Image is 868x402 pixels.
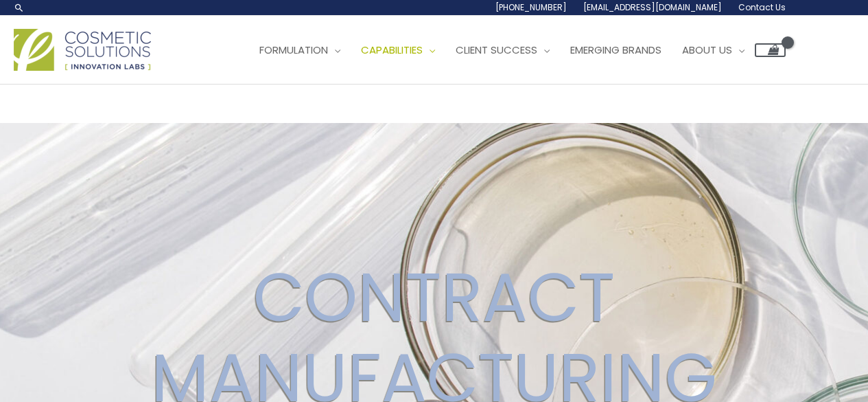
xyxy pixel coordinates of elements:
span: About Us [682,43,732,57]
span: Capabilities [361,43,423,57]
span: Formulation [259,43,328,57]
img: Cosmetic Solutions Logo [14,29,151,71]
span: Emerging Brands [570,43,661,57]
a: View Shopping Cart, empty [755,43,786,57]
a: Capabilities [351,30,445,71]
a: Client Success [445,30,560,71]
span: Contact Us [738,1,786,13]
a: About Us [672,30,755,71]
a: Formulation [249,30,351,71]
span: [EMAIL_ADDRESS][DOMAIN_NAME] [583,1,722,13]
nav: Site Navigation [239,30,786,71]
span: Client Success [456,43,537,57]
a: Search icon link [14,2,25,13]
span: [PHONE_NUMBER] [495,1,567,13]
a: Emerging Brands [560,30,672,71]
